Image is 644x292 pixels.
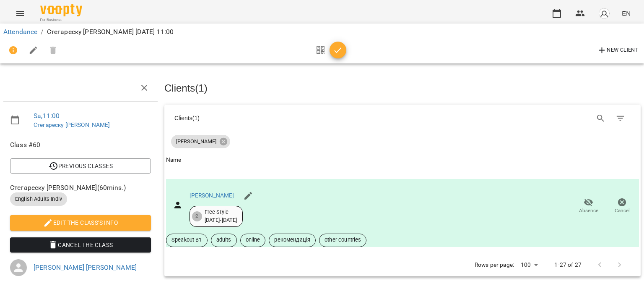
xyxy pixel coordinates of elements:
div: Clients ( 1 ) [174,114,395,122]
div: Free Style [DATE] - [DATE] [205,208,237,224]
h3: Clients ( 1 ) [164,83,641,94]
span: Speakout B1 [166,236,207,244]
li: / [41,27,43,37]
a: Стегареску [PERSON_NAME] [34,121,110,128]
button: Search [591,108,611,129]
a: Sa , 11:00 [34,112,60,120]
button: Absence [572,195,605,218]
span: other countries [319,236,366,244]
span: Previous Classes [17,161,144,171]
span: adults [211,236,236,244]
span: рекомендація [269,236,315,244]
div: [PERSON_NAME] [171,135,230,148]
span: Cancel [615,207,630,214]
a: [PERSON_NAME] [PERSON_NAME] [34,263,137,271]
span: Absence [579,207,598,214]
span: Edit the class's Info [17,218,144,228]
span: Cancel the class [17,240,144,250]
div: 2 [192,211,202,221]
span: online [241,236,265,244]
button: Cancel the class [10,237,151,253]
img: avatar_s.png [598,8,610,19]
div: 100 [517,259,541,271]
div: Name [166,155,182,165]
span: Class #60 [10,140,151,150]
a: Attendance [3,28,37,36]
a: [PERSON_NAME] [190,192,234,199]
span: Name [166,155,639,165]
span: English Adults Indiv [10,195,67,203]
button: Menu [10,3,30,24]
p: Rows per page: [475,261,514,269]
span: EN [622,9,631,18]
button: Cancel [605,195,639,218]
span: [PERSON_NAME] [171,138,221,145]
nav: breadcrumb [3,27,641,37]
p: Стегареску [PERSON_NAME] [DATE] 11:00 [47,27,174,37]
span: For Business [40,17,82,23]
div: Table Toolbar [164,105,641,132]
button: Edit the class's Info [10,215,151,230]
button: New Client [595,44,641,57]
span: New Client [597,45,639,55]
img: Voopty Logo [40,4,82,16]
button: EN [618,5,634,21]
div: Sort [166,155,182,165]
button: Filter [610,108,631,129]
span: Стегареску [PERSON_NAME] ( 60 mins. ) [10,183,151,193]
p: 1-27 of 27 [554,261,581,269]
button: Previous Classes [10,158,151,174]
